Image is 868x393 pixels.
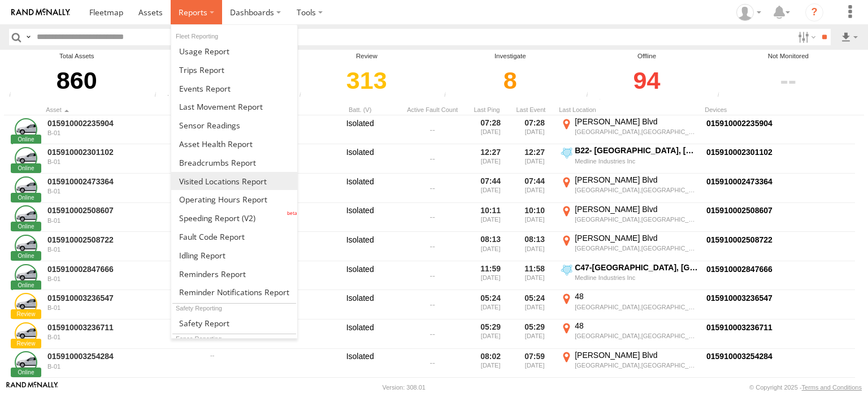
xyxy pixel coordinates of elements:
[583,92,600,100] div: Assets that have not communicated at least once with the server in the last 48hrs
[705,106,863,114] div: Devices
[575,303,698,311] div: [GEOGRAPHIC_DATA],[GEOGRAPHIC_DATA]
[171,314,297,332] a: Safety Report
[575,215,698,223] div: [GEOGRAPHIC_DATA],[GEOGRAPHIC_DATA]
[171,246,297,265] a: Idling Report
[47,147,202,157] a: 015910002301102
[47,351,202,361] a: 015910003254284
[471,145,510,172] div: 12:27 [DATE]
[296,51,438,61] div: Review
[559,175,700,202] label: Click to View Event Location
[326,106,394,114] div: Batt. (V)
[575,233,698,243] div: [PERSON_NAME] Blvd
[171,135,297,153] a: Asset Health Report
[471,233,510,260] div: 08:13 [DATE]
[706,119,772,128] a: Click to View Device Details
[171,265,297,283] a: Reminders Report
[714,61,862,100] div: Click to filter by Not Monitored
[706,206,772,215] a: Click to View Device Details
[15,264,37,287] a: Click to View Asset Details
[171,116,297,135] a: Sensor Readings
[575,379,698,389] div: [PERSON_NAME] Blvd
[559,145,700,172] label: Click to View Event Location
[15,147,37,170] a: Click to View Asset Details
[732,4,765,21] div: Idaliz Kaminski
[171,97,297,116] a: Last Movement Report
[151,61,293,100] div: Click to filter by Online
[575,262,698,273] div: C47-[GEOGRAPHIC_DATA], [GEOGRAPHIC_DATA]
[515,204,554,231] div: 10:10 [DATE]
[47,176,202,187] a: 015910002473364
[575,321,698,331] div: 48
[575,128,698,136] div: [GEOGRAPHIC_DATA],[GEOGRAPHIC_DATA]
[15,176,37,199] a: Click to View Asset Details
[515,145,554,172] div: 12:27 [DATE]
[47,264,202,274] a: 015910002847666
[559,262,700,290] label: Click to View Event Location
[15,293,37,316] a: Click to View Asset Details
[47,205,202,215] a: 015910002508607
[171,190,297,209] a: Asset Operating Hours Report
[471,106,510,114] div: Click to Sort
[471,116,510,144] div: 07:28 [DATE]
[706,235,772,244] a: Click to View Device Details
[515,175,554,202] div: 07:44 [DATE]
[575,116,698,127] div: [PERSON_NAME] Blvd
[47,334,202,340] div: B-01
[559,116,700,144] label: Click to View Event Location
[515,262,554,290] div: 11:58 [DATE]
[441,92,458,100] div: Assets that have not communicated with the server in the last 24hrs
[714,92,731,100] div: The health of these assets types is not monitored.
[706,265,772,274] a: Click to View Device Details
[24,29,33,45] label: Search Query
[47,217,202,224] div: B-01
[171,283,297,302] a: Service Reminder Notifications Report
[802,384,862,391] a: Terms and Conditions
[6,61,147,100] div: 860
[47,118,202,128] a: 015910002235904
[171,61,297,79] a: Trips Report
[515,106,554,114] div: Click to Sort
[15,205,37,228] a: Click to View Asset Details
[441,51,580,61] div: Investigate
[575,274,698,282] div: Medline Industries Inc
[11,8,70,16] img: rand-logo.svg
[559,321,700,348] label: Click to View Event Location
[47,129,202,136] div: B-01
[515,233,554,260] div: 08:13 [DATE]
[171,153,297,172] a: Breadcrumbs Report
[6,382,58,393] a: Visit our Website
[471,321,510,348] div: 05:29 [DATE]
[840,29,859,45] label: Export results as...
[296,61,438,100] div: Click to filter by Review
[171,209,297,227] a: Fleet Speed Report (V2)
[515,350,554,377] div: 07:59 [DATE]
[47,293,202,303] a: 015910003236547
[471,204,510,231] div: 10:11 [DATE]
[471,291,510,318] div: 05:24 [DATE]
[575,186,698,194] div: [GEOGRAPHIC_DATA],[GEOGRAPHIC_DATA]
[583,51,711,61] div: Offline
[47,246,202,253] div: B-01
[471,350,510,377] div: 08:02 [DATE]
[151,51,293,61] div: Online
[575,350,698,360] div: [PERSON_NAME] Blvd
[471,262,510,290] div: 11:59 [DATE]
[47,188,202,195] div: B-01
[15,351,37,374] a: Click to View Asset Details
[398,106,466,114] div: Active Fault Count
[706,352,772,361] a: Click to View Device Details
[47,363,202,370] div: B-01
[171,172,297,191] a: Visited Locations Report
[47,275,202,282] div: B-01
[296,92,313,100] div: Assets that have not communicated at least once with the server in the last 6hrs
[441,61,580,100] div: Click to filter by Investigate
[47,381,202,391] a: 015910003254482
[749,384,862,391] div: © Copyright 2025 -
[171,42,297,61] a: Usage Report
[46,106,204,114] div: Click to Sort
[15,118,37,141] a: Click to View Asset Details
[575,361,698,369] div: [GEOGRAPHIC_DATA],[GEOGRAPHIC_DATA]
[559,233,700,260] label: Click to View Event Location
[151,92,168,100] div: Number of assets that have communicated at least once in the last 6hrs
[383,384,426,391] div: Version: 308.01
